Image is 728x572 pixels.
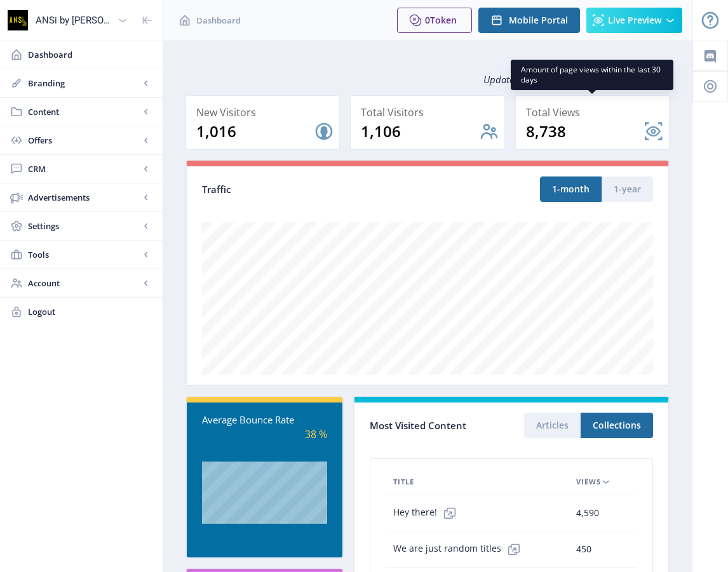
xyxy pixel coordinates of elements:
div: 1,016 [196,121,314,142]
img: properties.app_icon.png [8,10,28,30]
div: Traffic [202,182,428,197]
span: Content [28,105,140,118]
span: Offers [28,134,140,147]
span: Dashboard [196,14,241,27]
span: Logout [28,305,152,318]
span: Token [430,14,457,26]
div: 8,738 [526,121,644,142]
div: Total Visitors [361,103,499,121]
span: 38 % [305,427,327,441]
div: Most Visited Content [370,416,511,436]
span: 4,590 [576,505,599,521]
span: Mobile Portal [509,15,568,25]
button: Mobile Portal [478,8,580,33]
span: We are just random titles [393,536,527,562]
span: Dashboard [28,48,152,61]
button: Live Preview [586,8,682,33]
button: 0Token [397,8,472,33]
span: Hey there! [393,500,462,526]
div: Updated on [DATE] 21:52:38 [185,63,670,95]
button: 1-year [602,176,653,202]
div: ANSi by [PERSON_NAME] [36,6,112,34]
span: CRM [28,163,140,175]
span: 450 [576,542,591,557]
span: Tools [28,248,140,261]
button: Collections [581,413,653,438]
button: Articles [524,413,581,438]
span: Amount of page views within the last 30 days [521,65,663,85]
span: Advertisements [28,191,140,204]
div: Total Views [526,103,664,121]
span: Branding [28,77,140,90]
div: New Visitors [196,103,334,121]
span: Views [576,474,601,489]
button: 1-month [540,176,602,202]
div: Average Bounce Rate [202,413,327,427]
span: Settings [28,220,140,232]
span: Title [393,474,414,489]
span: Live Preview [608,15,661,25]
div: 1,106 [361,121,478,142]
span: Account [28,277,140,289]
